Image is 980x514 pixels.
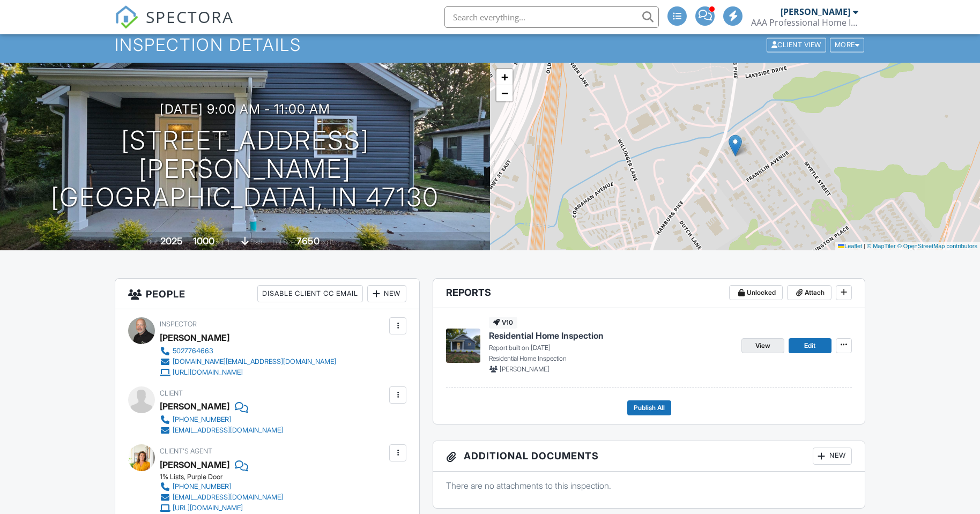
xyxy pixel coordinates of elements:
div: 1000 [193,235,214,247]
div: [URL][DOMAIN_NAME] [173,504,243,512]
h3: Additional Documents [433,441,865,472]
div: 1% Lists, Purple Door [160,473,292,481]
div: [EMAIL_ADDRESS][DOMAIN_NAME] [173,493,283,502]
div: New [813,448,852,465]
div: [EMAIL_ADDRESS][DOMAIN_NAME] [173,426,283,435]
span: Built [147,238,159,246]
a: [PHONE_NUMBER] [160,481,283,492]
span: sq.ft. [321,238,335,246]
a: Leaflet [838,243,862,249]
h3: [DATE] 9:00 am - 11:00 am [160,102,330,116]
a: Zoom in [496,69,513,85]
span: Client's Agent [160,447,212,455]
a: [EMAIL_ADDRESS][DOMAIN_NAME] [160,425,283,436]
a: © MapTiler [867,243,896,249]
div: 2025 [160,235,183,247]
img: Marker [729,135,742,157]
div: More [830,38,865,52]
span: SPECTORA [146,5,234,28]
p: There are no attachments to this inspection. [446,480,852,491]
a: [EMAIL_ADDRESS][DOMAIN_NAME] [160,492,283,503]
div: [DOMAIN_NAME][EMAIL_ADDRESS][DOMAIN_NAME] [173,357,336,366]
a: [PERSON_NAME] [160,457,229,473]
div: [PERSON_NAME] [160,398,229,414]
div: [PERSON_NAME] [160,330,229,346]
a: SPECTORA [115,14,234,37]
input: Search everything... [444,6,659,28]
div: [PHONE_NUMBER] [173,482,231,491]
div: [URL][DOMAIN_NAME] [173,368,243,377]
span: Lot Size [272,238,295,246]
div: 5027764663 [173,347,213,355]
span: Client [160,389,183,397]
span: Inspector [160,320,197,328]
a: © OpenStreetMap contributors [897,243,977,249]
span: slab [250,238,262,246]
a: Zoom out [496,85,513,101]
div: [PHONE_NUMBER] [173,415,231,424]
div: 7650 [296,235,320,247]
div: Client View [767,38,826,52]
a: [DOMAIN_NAME][EMAIL_ADDRESS][DOMAIN_NAME] [160,356,336,367]
h1: [STREET_ADDRESS][PERSON_NAME] [GEOGRAPHIC_DATA], IN 47130 [17,126,473,211]
a: [URL][DOMAIN_NAME] [160,367,336,378]
span: + [501,70,508,84]
h3: People [115,279,419,309]
div: New [367,285,406,302]
img: The Best Home Inspection Software - Spectora [115,5,138,29]
a: 5027764663 [160,346,336,356]
span: − [501,86,508,100]
span: | [864,243,865,249]
a: [PHONE_NUMBER] [160,414,283,425]
div: [PERSON_NAME] [781,6,850,17]
h1: Inspection Details [115,35,865,54]
div: AAA Professional Home Inspectors [751,17,858,28]
a: Client View [766,40,829,48]
a: [URL][DOMAIN_NAME] [160,503,283,513]
div: Disable Client CC Email [257,285,363,302]
span: sq. ft. [216,238,231,246]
